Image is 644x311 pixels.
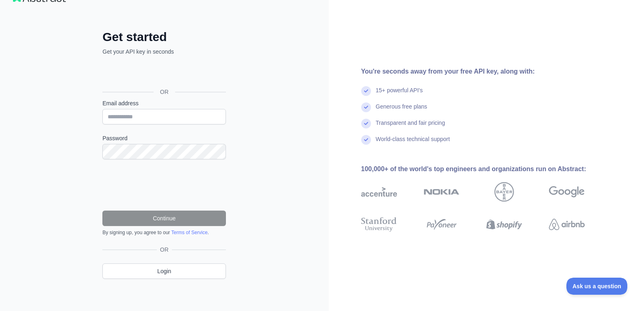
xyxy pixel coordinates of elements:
[102,48,226,56] p: Get your API key in seconds
[102,263,226,279] a: Login
[361,102,371,112] img: check mark
[171,230,207,235] a: Terms of Service
[102,99,226,107] label: Email address
[102,229,226,236] div: By signing up, you agree to our .
[102,30,226,44] h2: Get started
[361,164,611,174] div: 100,000+ of the world's top engineers and organizations run on Abstract:
[494,182,514,202] img: bayer
[376,135,450,151] div: World-class technical support
[361,119,371,128] img: check mark
[549,182,585,202] img: google
[98,65,228,83] iframe: Bouton "Se connecter avec Google"
[102,211,226,226] button: Continue
[157,246,172,254] span: OR
[102,134,226,142] label: Password
[102,169,226,201] iframe: reCAPTCHA
[566,278,628,295] iframe: Toggle Customer Support
[376,102,427,119] div: Generous free plans
[424,215,460,233] img: payoneer
[486,215,522,233] img: shopify
[361,67,611,76] div: You're seconds away from your free API key, along with:
[361,135,371,145] img: check mark
[424,182,460,202] img: nokia
[376,119,445,135] div: Transparent and fair pricing
[154,88,175,96] span: OR
[361,86,371,96] img: check mark
[361,182,397,202] img: accenture
[361,215,397,233] img: stanford university
[376,86,423,102] div: 15+ powerful API's
[549,215,585,233] img: airbnb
